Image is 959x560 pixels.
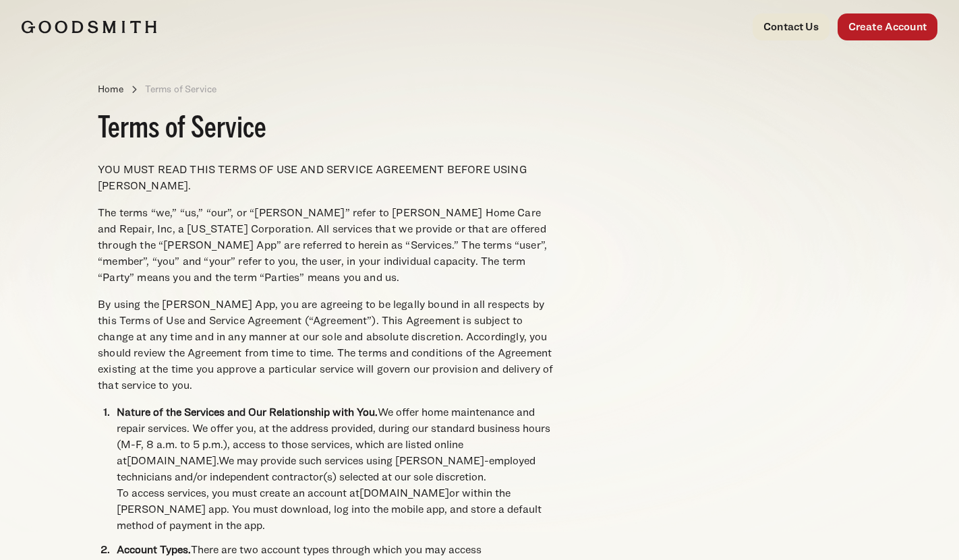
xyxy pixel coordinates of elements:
p: By using the [PERSON_NAME] App, you are agreeing to be legally bound in all respects by this Term... [98,297,556,394]
strong: Nature of the Services and Our Relationship with You. [117,406,378,418]
a: [DOMAIN_NAME] [359,487,449,499]
h2: Terms of Service [98,113,556,146]
p: Home [98,82,123,97]
a: Home [98,82,123,95]
img: Goodsmith [22,20,156,34]
a: Create Account [838,13,937,40]
strong: Account Types. [117,543,191,556]
a: Contact Us [753,13,830,40]
p: Terms of Service [145,82,216,97]
li: We offer home maintenance and repair services. We offer you, at the address provided, during our ... [117,404,556,534]
p: YOU MUST READ THIS TERMS OF USE AND SERVICE AGREEMENT BEFORE USING [PERSON_NAME]. [98,162,556,194]
a: [DOMAIN_NAME] [127,454,216,467]
p: The terms “we,” “us,” “our”, or “[PERSON_NAME]” refer to [PERSON_NAME] Home Care and Repair, Inc,... [98,205,556,286]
